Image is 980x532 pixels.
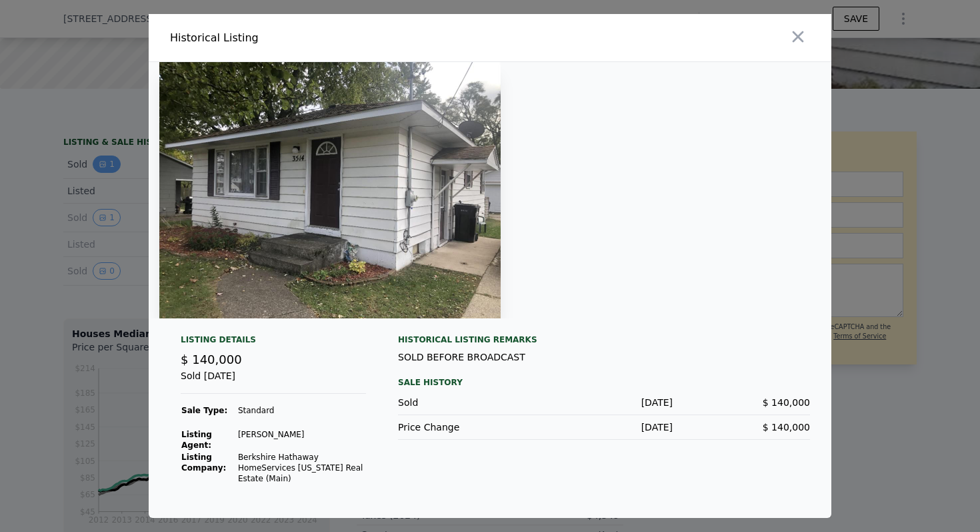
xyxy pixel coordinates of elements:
div: [DATE] [535,396,673,409]
td: Standard [237,405,366,417]
td: [PERSON_NAME] [237,429,366,451]
div: Sold [DATE] [181,369,366,394]
td: Berkshire Hathaway HomeServices [US_STATE] Real Estate (Main) [237,451,366,485]
div: SOLD BEFORE BROADCAST [398,350,810,364]
strong: Listing Agent: [181,430,212,450]
div: Historical Listing [170,30,485,46]
span: $ 140,000 [763,422,810,433]
div: Sale History [398,374,810,390]
div: Sold [398,396,535,409]
span: $ 140,000 [181,352,242,366]
span: $ 140,000 [763,397,810,408]
img: Property Img [159,62,501,318]
div: Historical Listing remarks [398,334,810,345]
div: [DATE] [535,421,673,434]
strong: Listing Company: [181,453,226,473]
div: Listing Details [181,334,366,350]
strong: Sale Type: [181,406,227,415]
div: Price Change [398,421,535,434]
